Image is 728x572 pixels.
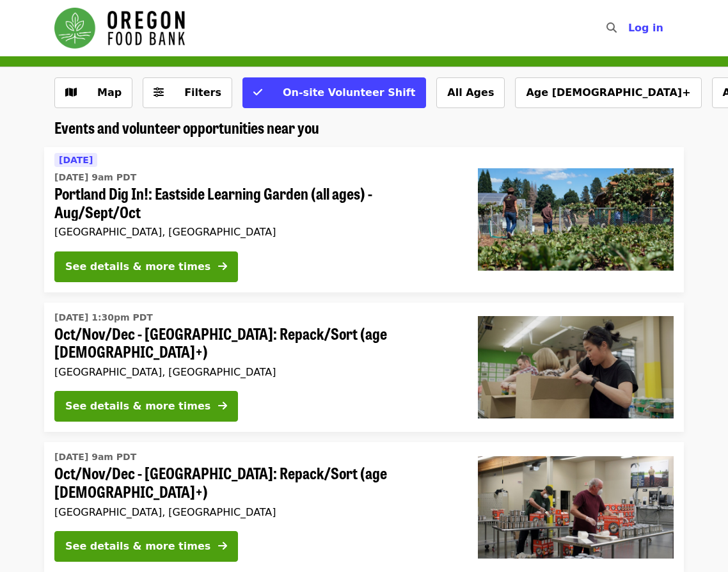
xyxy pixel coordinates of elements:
[54,450,136,464] time: [DATE] 9am PDT
[283,86,415,99] span: On-site Volunteer Shift
[436,77,505,108] button: All Ages
[628,22,663,34] span: Log in
[54,464,457,501] span: Oct/Nov/Dec - [GEOGRAPHIC_DATA]: Repack/Sort (age [DEMOGRAPHIC_DATA]+)
[65,539,210,554] div: See details & more times
[54,324,457,361] span: Oct/Nov/Dec - [GEOGRAPHIC_DATA]: Repack/Sort (age [DEMOGRAPHIC_DATA]+)
[218,260,227,273] i: arrow-right icon
[54,171,136,184] time: [DATE] 9am PDT
[184,86,221,99] span: Filters
[253,86,262,99] i: check icon
[44,442,684,572] a: See details for "Oct/Nov/Dec - Portland: Repack/Sort (age 16+)"
[606,22,617,34] i: search icon
[54,531,238,562] button: See details & more times
[478,168,674,271] img: Portland Dig In!: Eastside Learning Garden (all ages) - Aug/Sept/Oct organized by Oregon Food Bank
[54,184,457,221] span: Portland Dig In!: Eastside Learning Garden (all ages) - Aug/Sept/Oct
[65,399,210,414] div: See details & more times
[154,86,164,99] i: sliders-h icon
[54,251,238,282] button: See details & more times
[478,316,674,418] img: Oct/Nov/Dec - Portland: Repack/Sort (age 8+) organized by Oregon Food Bank
[54,116,319,138] span: Events and volunteer opportunities near you
[618,15,674,41] button: Log in
[218,540,227,552] i: arrow-right icon
[242,77,426,108] button: On-site Volunteer Shift
[478,456,674,559] img: Oct/Nov/Dec - Portland: Repack/Sort (age 16+) organized by Oregon Food Bank
[59,155,93,165] span: [DATE]
[54,311,153,324] time: [DATE] 1:30pm PDT
[65,86,77,99] i: map icon
[44,303,684,433] a: See details for "Oct/Nov/Dec - Portland: Repack/Sort (age 8+)"
[218,400,227,412] i: arrow-right icon
[54,391,238,422] button: See details & more times
[143,77,232,108] button: Filters (0 selected)
[54,226,457,238] div: [GEOGRAPHIC_DATA], [GEOGRAPHIC_DATA]
[54,8,185,49] img: Oregon Food Bank - Home
[97,86,122,99] span: Map
[44,147,684,292] a: See details for "Portland Dig In!: Eastside Learning Garden (all ages) - Aug/Sept/Oct"
[54,506,457,518] div: [GEOGRAPHIC_DATA], [GEOGRAPHIC_DATA]
[624,13,635,44] input: Search
[54,366,457,378] div: [GEOGRAPHIC_DATA], [GEOGRAPHIC_DATA]
[515,77,701,108] button: Age [DEMOGRAPHIC_DATA]+
[54,77,132,108] button: Show map view
[65,259,210,274] div: See details & more times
